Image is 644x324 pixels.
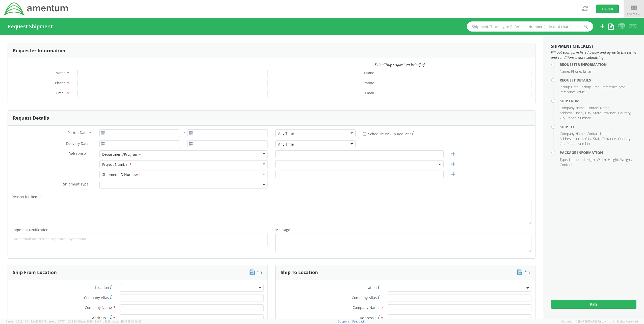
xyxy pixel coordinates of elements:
[352,319,365,323] a: Feedback
[567,141,591,146] li: Phone Number
[56,70,66,75] span: Name
[111,319,141,323] span: master, [DATE] 09:46:25
[584,157,596,162] li: Length
[13,270,57,275] h3: Ship From Location
[560,78,636,82] h4: Request Details
[560,125,636,129] h4: Ship To
[560,162,573,167] li: Content
[352,295,377,300] span: Company Alias
[618,111,631,116] li: Country
[84,295,109,300] span: Company Alias
[560,141,565,146] li: Zip
[13,116,49,121] h3: Request Details
[551,300,636,309] button: Rate
[567,116,591,121] li: Phone Number
[560,157,568,162] li: Type
[560,116,565,121] li: Zip
[587,131,610,136] li: Contact Name
[561,319,638,323] span: Copyright © [DATE]-[DATE] Agistix Inc., All Rights Reserved
[95,285,109,290] span: Location
[608,157,619,162] li: Height
[85,305,112,310] span: Company Name
[551,44,636,49] h3: Shipment Checklist
[69,151,88,156] span: References
[560,99,636,103] h4: Ship From
[560,136,584,141] li: Address Line 1
[364,80,374,86] span: Phone
[275,227,290,232] span: Message
[363,285,377,290] span: Location
[467,21,593,32] input: Shipment, Tracking or Reference Number (at least 4 chars)
[364,70,374,76] span: Name
[102,172,142,177] div: Shipment ID Number
[66,141,89,147] span: Delivery Date
[560,111,584,116] li: Address Line 1
[4,2,69,16] img: dyn-intl-logo-049831509241104b2a82.png
[596,5,619,13] button: Logout
[13,48,65,53] h3: Requester Information
[338,319,349,323] a: Support
[281,270,318,275] h3: Ship To Location
[618,136,631,141] li: Country
[6,319,77,323] span: Server: 2025.19.0-192a4753216
[560,151,636,154] h4: Package Information
[620,157,632,162] li: Weight
[8,24,53,29] h4: Request Shipment
[560,105,585,111] li: Company Name
[560,85,579,90] li: Pickup Date
[560,90,585,95] li: Reference value
[597,157,607,162] li: Width
[551,50,636,60] span: Fill out each form listed below and agree to the terms and conditions before submitting
[560,69,570,74] li: Name
[14,236,265,241] span: Add email addresses separated by comma
[560,63,636,66] h4: Requester Information
[68,130,88,135] span: Pickup Date
[593,111,617,116] li: State/Province
[353,305,380,310] span: Company Name
[585,111,592,116] li: City
[102,162,132,167] div: Project Number
[46,319,77,323] span: master, [DATE] 10:05:38
[102,152,142,157] div: Department/Program
[587,105,610,111] li: Contact Name
[363,130,414,137] label: Schedule Pickup Request
[583,69,592,74] li: Email
[56,91,66,95] span: Email
[92,315,109,320] span: Address 1
[365,91,374,96] span: Email
[585,136,592,141] li: City
[12,227,48,232] span: Shipment Notification
[278,142,294,147] div: Any Time
[569,157,583,162] li: Number
[77,319,141,323] span: Client: 2025.18.0-71d3358
[560,131,585,136] li: Company Name
[602,85,626,90] li: Reference type
[360,315,377,320] span: Address 1
[637,12,640,16] span: ▼
[571,69,582,74] li: Phone
[363,132,366,136] input: Schedule Pickup Request
[375,62,425,67] i: Submitting request on behalf of
[12,194,45,199] span: Reason for Request
[627,12,640,16] span: Forms
[581,85,600,90] li: Pickup Time
[63,182,89,187] span: Shipment Type
[278,131,294,136] div: Any Time
[55,80,66,85] span: Phone
[593,136,617,141] li: State/Province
